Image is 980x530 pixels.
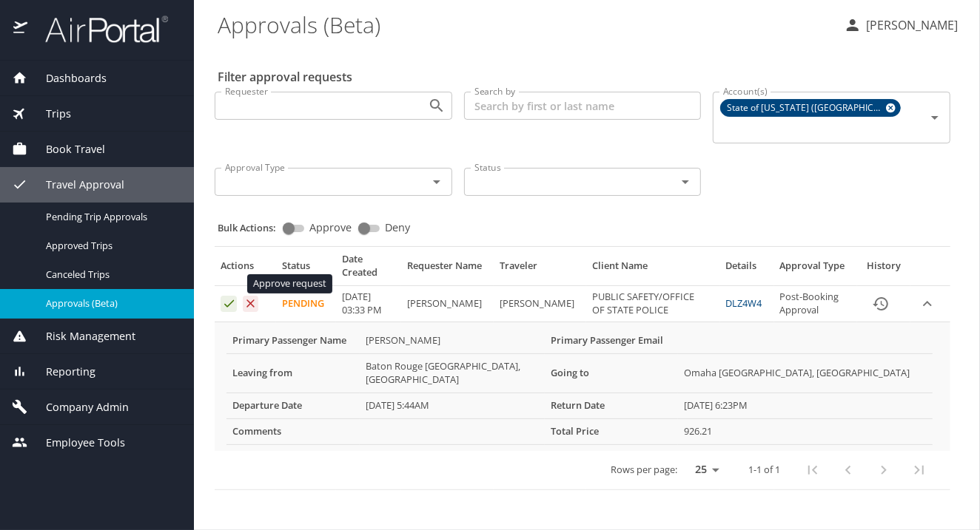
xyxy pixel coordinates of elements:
[401,253,494,285] th: Requester Name
[586,253,719,285] th: Client Name
[678,393,933,418] td: [DATE] 6:23PM
[218,1,832,47] h1: Approvals (Beta)
[218,221,288,234] p: Bulk Actions:
[243,296,259,312] button: Deny request
[862,16,958,34] p: [PERSON_NAME]
[720,253,774,285] th: Details
[464,92,702,120] input: Search by first or last name
[360,393,545,418] td: [DATE] 5:44AM
[46,210,176,224] span: Pending Trip Approvals
[27,364,95,380] span: Reporting
[27,177,124,193] span: Travel Approval
[360,328,545,353] td: [PERSON_NAME]
[774,286,857,322] td: Post-Booking Approval
[748,465,780,475] p: 1-1 of 1
[401,286,494,322] td: [PERSON_NAME]
[29,15,168,44] img: airportal-logo.png
[276,253,336,285] th: Status
[226,393,360,418] th: Departure Date
[360,353,545,393] td: Baton Rouge [GEOGRAPHIC_DATA], [GEOGRAPHIC_DATA]
[226,353,360,393] th: Leaving from
[385,222,410,233] span: Deny
[774,253,857,285] th: Approval Type
[215,253,950,489] table: Approval table
[678,418,933,444] td: 926.21
[494,286,586,322] td: [PERSON_NAME]
[857,253,910,285] th: History
[726,296,762,310] a: DLZ4W4
[675,171,696,192] button: Open
[545,353,678,393] th: Going to
[916,293,939,315] button: expand row
[27,399,129,415] span: Company Admin
[13,15,29,44] img: icon-airportal.png
[545,418,678,444] th: Total Price
[721,101,890,116] span: State of [US_STATE] ([GEOGRAPHIC_DATA])
[683,458,725,480] select: rows per page
[924,107,945,128] button: Open
[27,141,105,157] span: Book Travel
[215,253,276,285] th: Actions
[218,65,352,89] h2: Filter approval requests
[27,70,107,86] span: Dashboards
[611,465,677,475] p: Rows per page:
[838,12,964,38] button: [PERSON_NAME]
[863,286,899,322] button: History
[545,328,678,353] th: Primary Passenger Email
[494,253,586,285] th: Traveler
[309,222,352,233] span: Approve
[336,286,401,322] td: [DATE] 03:33 PM
[276,286,336,322] td: Pending
[46,296,176,310] span: Approvals (Beta)
[46,239,176,253] span: Approved Trips
[226,418,360,444] th: Comments
[678,353,933,393] td: Omaha [GEOGRAPHIC_DATA], [GEOGRAPHIC_DATA]
[426,95,447,116] button: Open
[545,393,678,418] th: Return Date
[586,286,719,322] td: PUBLIC SAFETY/OFFICE OF STATE POLICE
[720,99,901,117] div: State of [US_STATE] ([GEOGRAPHIC_DATA])
[27,328,135,344] span: Risk Management
[27,106,71,122] span: Trips
[426,171,447,192] button: Open
[27,435,125,451] span: Employee Tools
[226,328,933,445] table: More info for approvals
[336,253,401,285] th: Date Created
[226,328,360,353] th: Primary Passenger Name
[46,268,176,282] span: Canceled Trips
